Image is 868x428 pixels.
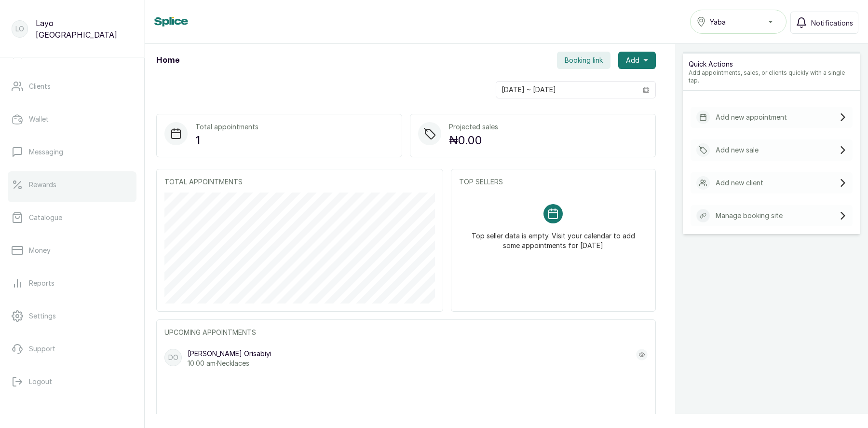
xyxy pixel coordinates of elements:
[168,353,178,362] p: DO
[29,114,49,124] p: Wallet
[471,223,636,250] p: Top seller data is empty. Visit your calendar to add some appointments for [DATE]
[29,278,54,288] p: Reports
[8,237,136,264] a: Money
[557,52,610,69] button: Booking link
[8,368,136,395] button: Logout
[36,17,133,41] p: Layo [GEOGRAPHIC_DATA]
[496,82,637,98] input: Select date
[790,12,858,34] button: Notifications
[811,18,853,28] span: Notifications
[690,10,787,34] button: Yaba
[449,122,498,132] p: Projected sales
[716,145,759,155] p: Add new sale
[29,344,55,354] p: Support
[164,328,648,337] p: UPCOMING APPOINTMENTS
[29,147,63,157] p: Messaging
[716,211,783,221] p: Manage booking site
[195,122,258,132] p: Total appointments
[188,359,271,368] p: 10:00 am · Necklaces
[195,132,258,149] p: 1
[716,178,763,188] p: Add new client
[626,55,639,65] span: Add
[188,349,271,359] p: [PERSON_NAME] Orisabiyi
[8,106,136,133] a: Wallet
[643,86,650,93] svg: calendar
[164,177,435,187] p: TOTAL APPOINTMENTS
[8,73,136,100] a: Clients
[8,335,136,362] a: Support
[618,52,656,69] button: Add
[29,82,51,91] p: Clients
[29,180,56,190] p: Rewards
[689,59,854,69] p: Quick Actions
[716,112,787,122] p: Add new appointment
[459,177,648,187] p: TOP SELLERS
[565,55,603,65] span: Booking link
[8,270,136,297] a: Reports
[156,55,179,66] h1: Home
[449,132,498,149] p: ₦0.00
[710,17,726,27] span: Yaba
[689,69,854,84] p: Add appointments, sales, or clients quickly with a single tap.
[29,377,52,387] p: Logout
[29,213,62,222] p: Catalogue
[8,138,136,166] a: Messaging
[8,171,136,198] a: Rewards
[8,303,136,330] a: Settings
[15,24,24,34] p: LO
[29,311,56,321] p: Settings
[29,246,51,255] p: Money
[8,204,136,231] a: Catalogue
